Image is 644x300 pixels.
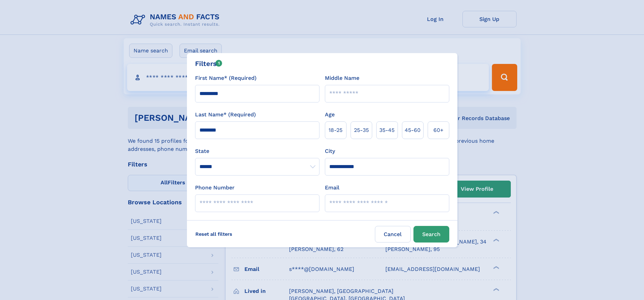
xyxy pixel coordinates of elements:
[413,226,449,243] button: Search
[195,59,222,69] div: Filters
[191,226,237,242] label: Reset all filters
[433,126,444,134] span: 60+
[379,126,395,134] span: 35‑45
[354,126,369,134] span: 25‑35
[195,74,257,82] label: First Name* (Required)
[325,147,335,155] label: City
[195,184,235,192] label: Phone Number
[375,226,411,243] label: Cancel
[329,126,342,134] span: 18‑25
[325,74,359,82] label: Middle Name
[405,126,421,134] span: 45‑60
[195,147,319,155] label: State
[325,184,339,192] label: Email
[195,111,256,119] label: Last Name* (Required)
[325,111,335,119] label: Age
